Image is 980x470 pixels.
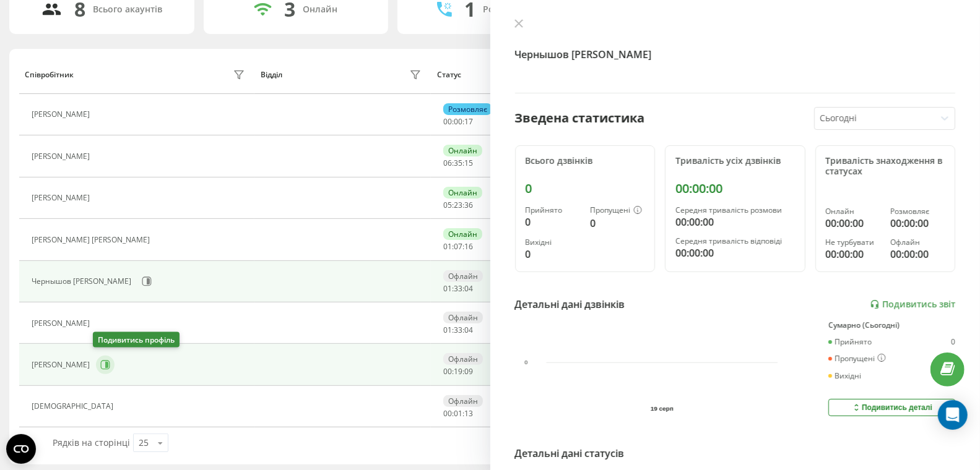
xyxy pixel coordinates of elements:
div: 00:00:00 [826,216,880,231]
div: [PERSON_NAME] [32,361,93,369]
div: Вихідні [828,372,861,380]
div: Розмовляє [890,207,945,216]
div: Чернышов [PERSON_NAME] [32,277,134,286]
div: [DEMOGRAPHIC_DATA] [32,402,116,411]
div: 0 [526,215,580,229]
div: Тривалість знаходження в статусах [826,156,945,177]
div: Зведена статистика [515,109,645,127]
span: 00 [443,116,452,127]
div: Офлайн [443,312,483,323]
div: 00:00:00 [826,247,880,262]
div: Офлайн [443,395,483,407]
div: Статус [437,70,461,79]
div: Онлайн [443,145,482,156]
div: 00:00:00 [890,216,945,231]
span: 01 [443,283,452,294]
button: Open CMP widget [6,434,36,464]
span: 06 [443,158,452,168]
span: 04 [464,283,473,294]
div: : : [443,284,473,293]
div: 0 [526,181,645,196]
text: 19 серп [650,405,673,412]
div: [PERSON_NAME] [32,152,93,161]
div: Офлайн [443,353,483,365]
span: 05 [443,200,452,210]
span: 01 [454,408,462,419]
div: 00:00:00 [675,215,795,229]
div: : : [443,409,473,418]
span: 00 [454,116,462,127]
span: 36 [464,200,473,210]
div: Тривалість усіх дзвінків [675,156,795,166]
div: Вихідні [526,238,580,247]
div: [PERSON_NAME] [PERSON_NAME] [32,236,153,244]
div: Онлайн [826,207,880,216]
div: Open Intercom Messenger [938,400,968,430]
div: : : [443,326,473,335]
span: 17 [464,116,473,127]
div: Сумарно (Сьогодні) [828,321,955,330]
div: : : [443,367,473,376]
span: 09 [464,366,473,377]
div: Детальні дані статусів [515,446,625,461]
div: 00:00:00 [675,246,795,260]
div: Прийнято [526,206,580,215]
div: Співробітник [25,70,74,79]
div: Розмовляють [483,4,543,15]
div: Подивитись профіль [93,332,180,348]
div: 00:00:00 [890,247,945,262]
div: Детальні дані дзвінків [515,297,625,312]
span: 23 [454,200,462,210]
div: 0 [951,338,955,346]
span: 33 [454,325,462,335]
span: 00 [443,408,452,419]
span: 04 [464,325,473,335]
div: Середня тривалість розмови [675,206,795,215]
a: Подивитись звіт [870,299,955,310]
div: Розмовляє [443,103,492,115]
div: Прийнято [828,338,872,346]
div: Всього дзвінків [526,156,645,166]
span: 19 [454,366,462,377]
div: [PERSON_NAME] [32,110,93,119]
div: Всього акаунтів [93,4,162,15]
div: Середня тривалість відповіді [675,237,795,246]
div: 25 [139,437,149,449]
div: Онлайн [303,4,337,15]
div: [PERSON_NAME] [32,194,93,202]
div: Офлайн [443,270,483,282]
h4: Чернышов [PERSON_NAME] [515,47,956,62]
span: 13 [464,408,473,419]
div: Відділ [261,70,282,79]
div: Пропущені [828,354,886,364]
div: Не турбувати [826,238,880,247]
div: 0 [526,247,580,262]
div: Офлайн [890,238,945,247]
div: : : [443,201,473,210]
div: 0 [590,216,644,231]
span: 16 [464,241,473,252]
div: : : [443,159,473,168]
span: 00 [443,366,452,377]
button: Подивитись деталі [828,399,955,416]
div: Онлайн [443,187,482,199]
span: 01 [443,325,452,335]
span: Рядків на сторінці [53,437,130,448]
span: 07 [454,241,462,252]
span: 35 [454,158,462,168]
div: [PERSON_NAME] [32,319,93,328]
div: Пропущені [590,206,644,216]
div: : : [443,242,473,251]
span: 01 [443,241,452,252]
span: 15 [464,158,473,168]
div: 00:00:00 [675,181,795,196]
div: Онлайн [443,228,482,240]
span: 33 [454,283,462,294]
div: : : [443,117,473,126]
text: 0 [524,359,528,366]
div: Подивитись деталі [851,403,932,412]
